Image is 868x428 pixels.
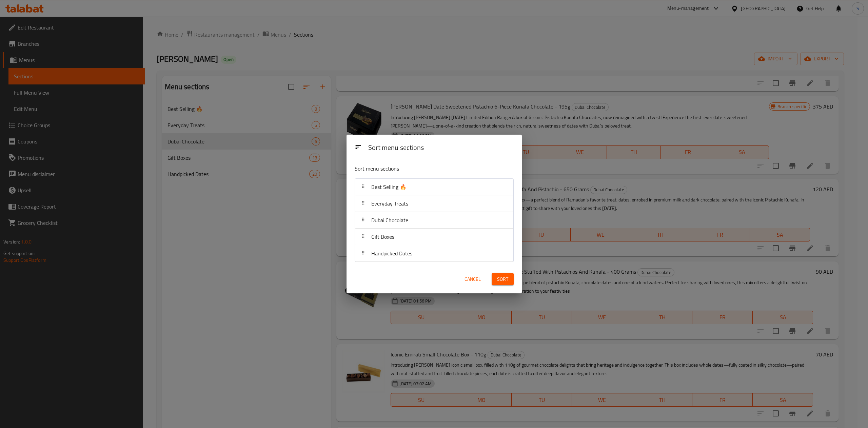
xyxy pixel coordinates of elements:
[465,275,481,284] span: Cancel
[355,212,513,229] div: Dubai Chocolate
[371,215,408,225] span: Dubai Chocolate
[355,164,481,173] p: Sort menu sections
[355,229,513,245] div: Gift Boxes
[497,275,508,284] span: Sort
[355,245,513,262] div: Handpicked Dates
[355,195,513,212] div: Everyday Treats
[355,179,513,195] div: Best Selling 🔥
[371,198,408,209] span: Everyday Treats
[366,140,516,156] div: Sort menu sections
[371,182,407,192] span: Best Selling 🔥
[371,248,412,258] span: Handpicked Dates
[371,232,394,242] span: Gift Boxes
[462,273,484,286] button: Cancel
[492,273,514,286] button: Sort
